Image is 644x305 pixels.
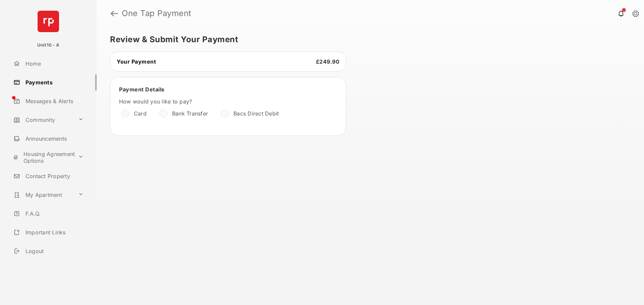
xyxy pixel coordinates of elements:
label: Card [134,110,147,117]
p: Unit10 - A [37,42,59,49]
strong: One Tap Payment [122,9,192,17]
a: My Apartment [11,187,75,203]
span: Payment Details [119,86,165,93]
a: Community [11,112,75,128]
label: How would you like to pay? [119,98,320,105]
a: F.A.Q. [11,206,97,222]
label: Bank Transfer [172,110,208,117]
a: Important Links [11,224,86,240]
a: Messages & Alerts [11,93,97,109]
label: Bacs Direct Debit [233,110,279,117]
a: Announcements [11,131,97,147]
a: Contact Property [11,168,97,184]
a: Home [11,56,97,72]
img: svg+xml;base64,PHN2ZyB4bWxucz0iaHR0cDovL3d3dy53My5vcmcvMjAwMC9zdmciIHdpZHRoPSI2NCIgaGVpZ2h0PSI2NC... [38,11,59,32]
a: Payments [11,74,97,90]
h5: Review & Submit Your Payment [110,35,625,44]
span: Your Payment [117,58,156,65]
span: £249.90 [316,58,340,65]
a: Housing Agreement Options [11,149,75,165]
a: Logout [11,243,97,259]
